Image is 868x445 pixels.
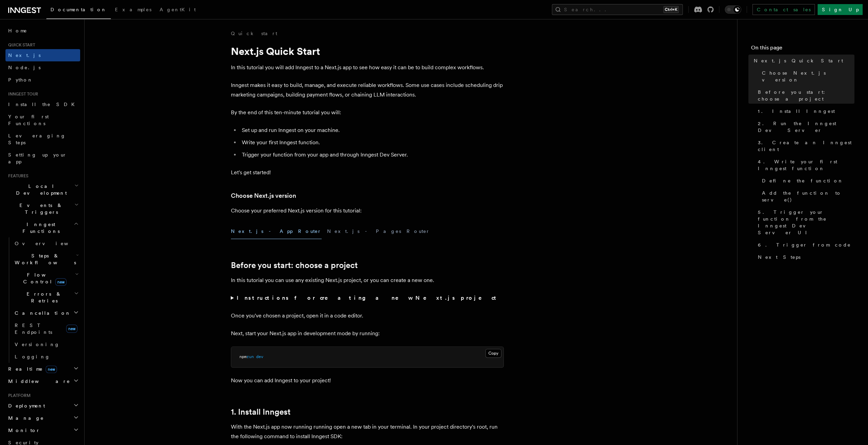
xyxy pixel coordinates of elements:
p: In this tutorial you will add Inngest to a Next.js app to see how easy it can be to build complex... [231,63,504,72]
a: Sign Up [818,4,863,15]
button: Search...Ctrl+K [552,4,683,15]
span: 5. Trigger your function from the Inngest Dev Server UI [758,209,854,236]
span: Next Steps [758,254,800,261]
summary: Instructions for creating a new Next.js project [231,293,504,303]
a: 1. Install Inngest [755,105,854,117]
button: Realtimenew [5,363,80,375]
span: Define the function [762,177,843,184]
a: Choose Next.js version [759,67,854,86]
a: Choose Next.js version [231,191,296,201]
button: Cancellation [12,307,80,319]
span: AgentKit [160,7,196,12]
a: 2. Run the Inngest Dev Server [755,117,854,136]
a: Overview [12,237,80,250]
span: run [247,354,254,359]
a: Documentation [46,2,111,19]
span: Install the SDK [8,102,79,107]
p: Let's get started! [231,168,504,177]
p: Inngest makes it easy to build, manage, and execute reliable workflows. Some use cases include sc... [231,80,504,100]
span: Examples [115,7,151,12]
span: new [55,278,67,286]
a: Before you start: choose a project [231,261,358,270]
a: 4. Write your first Inngest function [755,155,854,175]
button: Copy [485,349,501,358]
span: Node.js [8,65,41,70]
span: 4. Write your first Inngest function [758,158,854,172]
span: Setting up your app [8,152,67,164]
span: Documentation [50,7,107,12]
a: Before you start: choose a project [755,86,854,105]
span: Next.js Quick Start [754,57,843,64]
button: Next.js - Pages Router [327,224,430,239]
a: AgentKit [156,2,200,18]
h4: On this page [751,44,854,55]
a: Quick start [231,30,277,37]
span: Overview [15,241,85,246]
strong: Instructions for creating a new Next.js project [236,295,499,301]
a: Python [5,74,80,86]
a: Logging [12,351,80,363]
kbd: Ctrl+K [663,6,679,13]
a: Home [5,25,80,37]
span: Home [8,27,27,34]
a: Install the SDK [5,98,80,110]
span: Errors & Retries [12,291,74,304]
span: Manage [5,415,44,421]
span: Middleware [5,378,70,385]
span: dev [256,354,263,359]
a: Contact sales [752,4,815,15]
button: Events & Triggers [5,199,80,218]
span: Versioning [15,342,60,347]
span: Inngest Functions [5,221,74,235]
span: npm [239,354,247,359]
a: Next Steps [755,251,854,263]
span: Local Development [5,183,74,196]
button: Local Development [5,180,80,199]
a: Versioning [12,338,80,351]
span: Logging [15,354,50,359]
button: Monitor [5,424,80,436]
h1: Next.js Quick Start [231,45,504,57]
li: Write your first Inngest function. [240,138,504,147]
p: Now you can add Inngest to your project! [231,376,504,385]
span: new [66,325,77,333]
li: Trigger your function from your app and through Inngest Dev Server. [240,150,504,160]
a: 1. Install Inngest [231,407,291,417]
span: Features [5,173,28,179]
span: Choose Next.js version [762,70,854,83]
span: Monitor [5,427,40,434]
a: 5. Trigger your function from the Inngest Dev Server UI [755,206,854,239]
a: Examples [111,2,156,18]
span: Cancellation [12,310,71,316]
span: REST Endpoints [15,323,52,335]
span: Your first Functions [8,114,49,126]
a: Node.js [5,61,80,74]
span: 6. Trigger from code [758,241,851,248]
span: Leveraging Steps [8,133,66,145]
button: Errors & Retries [12,288,80,307]
span: Next.js [8,53,41,58]
span: Before you start: choose a project [758,89,854,102]
a: 3. Create an Inngest client [755,136,854,155]
span: Quick start [5,42,35,48]
a: Add the function to serve() [759,187,854,206]
a: Setting up your app [5,149,80,168]
a: Next.js [5,49,80,61]
p: Choose your preferred Next.js version for this tutorial: [231,206,504,216]
span: Steps & Workflows [12,252,76,266]
button: Steps & Workflows [12,250,80,269]
a: Leveraging Steps [5,130,80,149]
button: Toggle dark mode [725,5,741,14]
p: Next, start your Next.js app in development mode by running: [231,329,504,338]
span: Inngest tour [5,91,38,97]
a: Define the function [759,175,854,187]
span: Add the function to serve() [762,190,854,203]
span: new [46,366,57,373]
p: With the Next.js app now running running open a new tab in your terminal. In your project directo... [231,422,504,441]
button: Deployment [5,400,80,412]
p: By the end of this ten-minute tutorial you will: [231,108,504,117]
button: Flow Controlnew [12,269,80,288]
button: Manage [5,412,80,424]
span: 2. Run the Inngest Dev Server [758,120,854,134]
a: 6. Trigger from code [755,239,854,251]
